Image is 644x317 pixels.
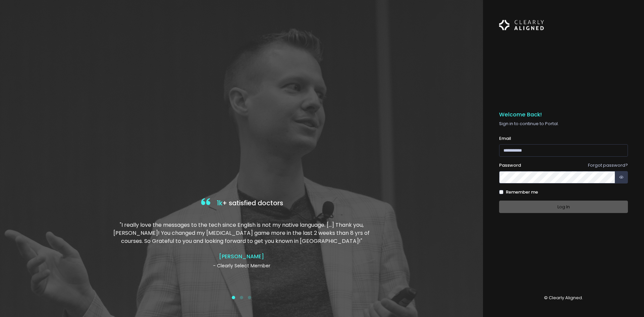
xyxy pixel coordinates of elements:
[499,111,628,118] h5: Welcome Back!
[499,120,628,127] p: Sign in to continue to Portal.
[112,221,371,245] p: "I really love the messages to the tech since English is not my native language. […] Thank you, [...
[499,16,544,34] img: Logo Horizontal
[499,295,628,301] p: © Clearly Aligned.
[217,199,222,208] span: 1k
[112,253,371,260] h4: [PERSON_NAME]
[112,197,371,210] h4: + satisfied doctors
[499,162,521,169] label: Password
[588,162,628,168] a: Forgot password?
[499,135,511,142] label: Email
[506,189,538,196] label: Remember me
[112,262,371,269] p: - Clearly Select Member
